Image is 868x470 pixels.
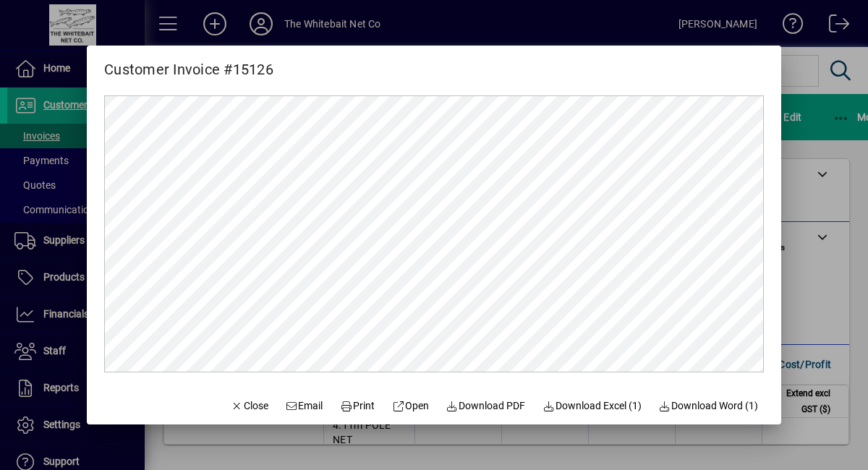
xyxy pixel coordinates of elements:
span: Download Excel (1) [542,398,642,414]
button: Print [334,393,380,419]
span: Download PDF [446,398,526,414]
span: Print [340,398,375,414]
a: Open [386,393,435,419]
a: Download PDF [441,393,532,419]
span: Close [231,398,268,414]
span: Email [286,398,323,414]
span: Open [392,398,429,414]
button: Close [225,393,274,419]
h2: Customer Invoice #15126 [87,46,291,81]
span: Download Word (1) [659,398,759,414]
button: Download Excel (1) [537,393,647,419]
button: Download Word (1) [653,393,765,419]
button: Email [280,393,329,419]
